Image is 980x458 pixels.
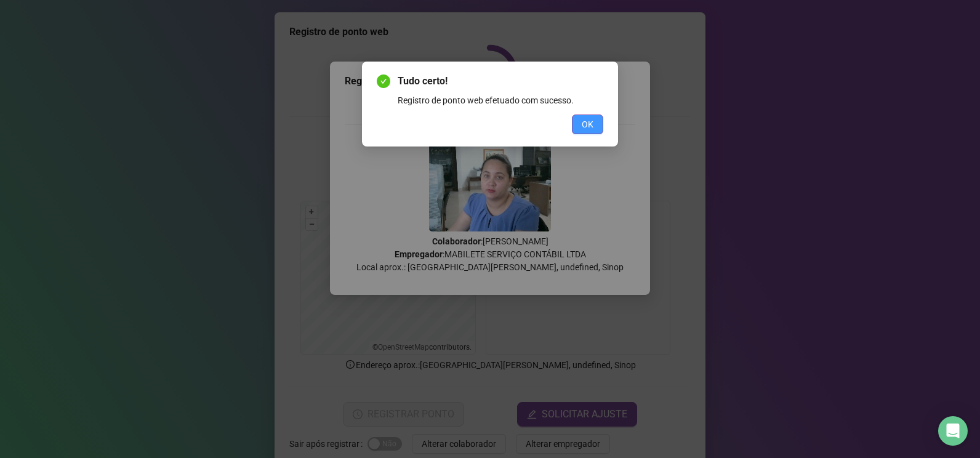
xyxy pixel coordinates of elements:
[377,74,390,88] span: check-circle
[572,114,603,134] button: OK
[582,118,593,131] span: OK
[398,94,603,107] div: Registro de ponto web efetuado com sucesso.
[938,416,968,446] div: Open Intercom Messenger
[398,74,603,89] span: Tudo certo!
